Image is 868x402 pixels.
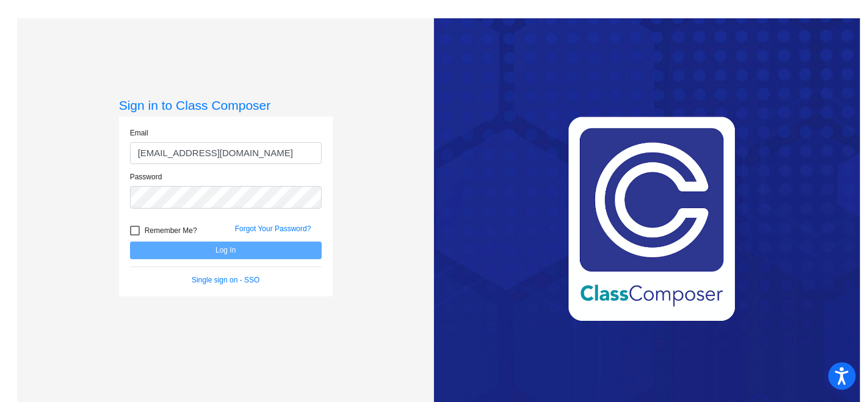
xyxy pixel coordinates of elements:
[130,171,162,182] label: Password
[119,98,333,113] h3: Sign in to Class Composer
[130,127,148,138] label: Email
[192,276,259,284] a: Single sign on - SSO
[145,223,197,238] span: Remember Me?
[235,224,311,233] a: Forgot Your Password?
[130,242,322,259] button: Log In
